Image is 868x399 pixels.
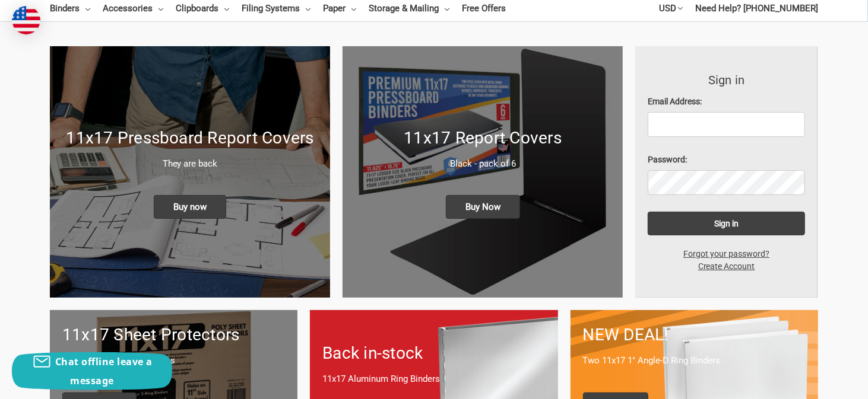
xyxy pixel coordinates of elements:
[343,46,623,298] img: 11x17 Report Covers
[648,212,805,235] input: Sign in
[355,157,610,171] p: Black - pack of 6
[12,352,172,390] button: Chat offline leave a message
[62,126,318,151] h1: 11x17 Pressboard Report Covers
[322,341,545,366] h1: Back in-stock
[583,323,806,347] h1: NEW DEAL!
[12,6,40,34] img: duty and tax information for United States
[355,126,610,151] h1: 11x17 Report Covers
[648,95,805,108] label: Email Address:
[55,355,153,387] span: Chat offline leave a message
[583,354,806,368] p: Two 11x17 1" Angle-D Ring Binders
[692,260,762,273] a: Create Account
[648,71,805,89] h3: Sign in
[62,354,285,368] p: Archivalable Poly 25 sleeves
[677,248,776,260] a: Forgot your password?
[648,154,805,166] label: Password:
[343,46,623,298] a: 11x17 Report Covers 11x17 Report Covers Black - pack of 6 Buy Now
[50,46,330,298] img: New 11x17 Pressboard Binders
[62,157,318,171] p: They are back
[154,195,226,219] span: Buy now
[62,323,285,347] h1: 11x17 Sheet Protectors
[322,372,545,386] p: 11x17 Aluminum Ring Binders
[446,195,520,219] span: Buy Now
[50,46,330,298] a: New 11x17 Pressboard Binders 11x17 Pressboard Report Covers They are back Buy now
